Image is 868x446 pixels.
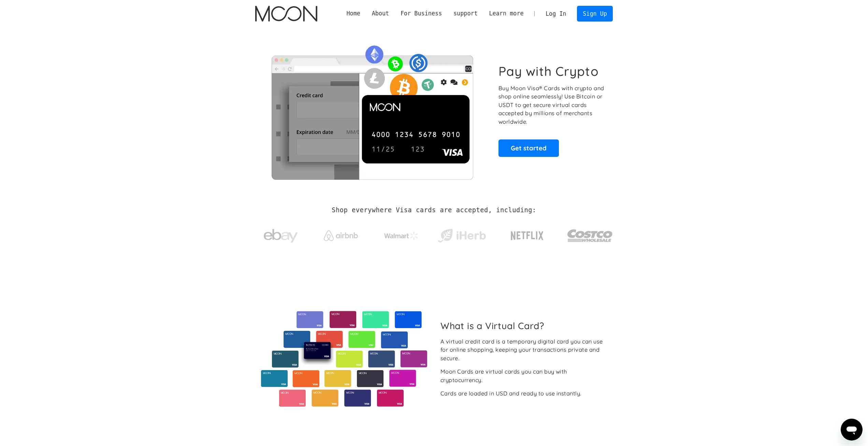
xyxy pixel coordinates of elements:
div: About [372,9,389,18]
img: Walmart [384,232,418,240]
div: Learn more [483,9,530,18]
div: Learn more [489,9,523,18]
div: Cards are loaded in USD and ready to use instantly. [440,389,581,398]
a: iHerb [436,220,487,248]
a: Home [255,6,317,22]
a: Sign Up [577,6,612,21]
img: ebay [264,225,298,247]
h1: Pay with Crypto [498,64,599,79]
a: Get started [498,139,559,157]
img: Costco [567,223,613,248]
a: Airbnb [316,224,366,244]
iframe: Button to launch messaging window [841,419,863,441]
div: About [366,9,395,18]
a: Netflix [497,220,558,248]
div: For Business [401,9,442,18]
div: support [453,9,478,18]
h2: What is a Virtual Card? [440,320,607,331]
h2: Shop everywhere Visa cards are accepted, including: [332,206,536,214]
img: Moon Logo [255,6,317,22]
div: For Business [395,9,448,18]
a: Home [341,9,366,18]
div: A virtual credit card is a temporary digital card you can use for online shopping, keeping your t... [440,337,607,363]
a: ebay [255,218,306,250]
div: Moon Cards are virtual cards you can buy with cryptocurrency. [440,367,607,384]
img: Virtual cards from Moon [260,311,428,407]
img: iHerb [436,227,487,245]
p: Buy Moon Visa® Cards with crypto and shop online seamlessly! Use Bitcoin or USDT to get secure vi... [498,84,605,126]
img: Netflix [510,227,544,244]
img: Moon Cards let you spend your crypto anywhere Visa is accepted. [255,41,489,179]
a: Walmart [376,225,427,243]
a: Costco [567,216,613,252]
img: Airbnb [324,230,358,241]
a: Log In [540,6,572,21]
div: support [448,9,483,18]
